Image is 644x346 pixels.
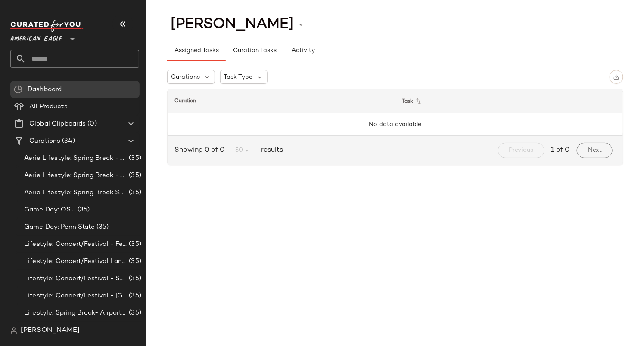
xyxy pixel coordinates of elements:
[76,205,90,215] span: (35)
[127,171,141,181] span: (35)
[14,85,22,94] img: svg%3e
[10,20,84,32] img: cfy_white_logo.C9jOOHJF.svg
[168,89,395,113] th: Curation
[174,47,219,54] span: Assigned Tasks
[613,74,619,80] img: svg%3e
[224,73,253,82] span: Task Type
[24,222,95,232] span: Game Day: Penn State
[10,327,17,334] img: svg%3e
[60,136,75,146] span: (34)
[168,113,623,136] td: No data available
[29,102,68,112] span: All Products
[10,29,62,45] span: American Eagle
[174,145,228,156] span: Showing 0 of 0
[291,47,315,54] span: Activity
[28,85,62,95] span: Dashboard
[24,205,76,215] span: Game Day: OSU
[86,119,96,129] span: (0)
[24,171,127,181] span: Aerie Lifestyle: Spring Break - Sporty
[577,143,613,158] button: Next
[24,274,127,284] span: Lifestyle: Concert/Festival - Sporty
[29,136,60,146] span: Curations
[127,308,141,318] span: (35)
[588,147,602,154] span: Next
[21,325,80,336] span: [PERSON_NAME]
[24,291,127,301] span: Lifestyle: Concert/Festival - [GEOGRAPHIC_DATA]
[171,16,294,33] span: [PERSON_NAME]
[127,239,141,249] span: (35)
[95,222,109,232] span: (35)
[127,153,141,163] span: (35)
[24,188,127,198] span: Aerie Lifestyle: Spring Break Swimsuits Landing Page
[127,257,141,266] span: (35)
[395,89,623,113] th: Task
[258,145,283,156] span: results
[171,73,200,82] span: Curations
[24,153,127,163] span: Aerie Lifestyle: Spring Break - Girly/Femme
[24,239,127,249] span: Lifestyle: Concert/Festival - Femme
[233,47,277,54] span: Curation Tasks
[29,119,86,129] span: Global Clipboards
[24,308,127,318] span: Lifestyle: Spring Break- Airport Style
[127,274,141,284] span: (35)
[127,188,141,198] span: (35)
[551,145,570,156] span: 1 of 0
[24,257,127,266] span: Lifestyle: Concert/Festival Landing Page
[127,291,141,301] span: (35)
